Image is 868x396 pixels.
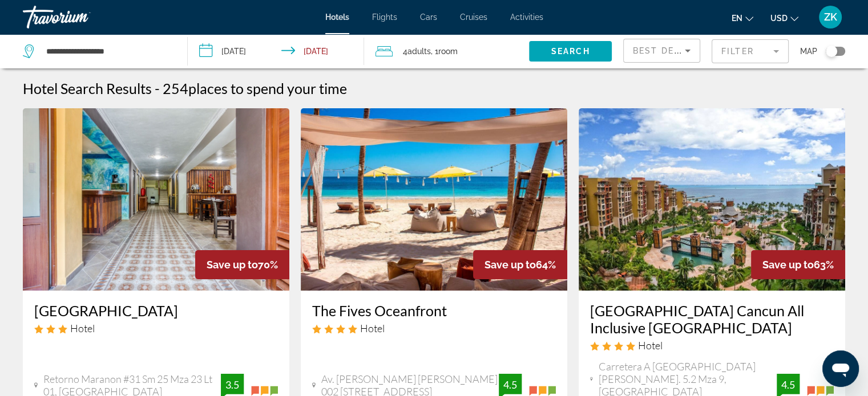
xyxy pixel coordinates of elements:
a: Cars [420,13,437,22]
span: Save up to [762,259,814,271]
img: Hotel image [579,108,845,291]
a: Flights [372,13,397,22]
span: places to spend your time [188,80,347,97]
button: Check-in date: Oct 2, 2025 Check-out date: Oct 5, 2025 [188,34,364,68]
img: Hotel image [301,108,567,291]
span: en [732,14,742,23]
span: - [155,80,160,97]
a: Travorium [23,2,137,32]
button: Toggle map [817,46,845,56]
button: Search [529,41,612,62]
a: The Fives Oceanfront [312,302,556,319]
button: Change currency [770,10,798,26]
span: Hotel [70,322,95,334]
span: Room [438,47,458,56]
a: Activities [510,13,543,22]
a: Cruises [460,13,487,22]
span: Save up to [207,259,258,271]
span: ZK [824,11,837,23]
span: Search [551,47,590,56]
span: Adults [407,47,431,56]
button: Travelers: 4 adults, 0 children [364,34,529,68]
div: 4 star Hotel [590,339,834,352]
span: Best Deals [633,46,692,55]
mat-select: Sort by [633,44,691,58]
a: [GEOGRAPHIC_DATA] [34,302,278,319]
span: , 1 [431,43,458,59]
span: Hotel [638,339,663,352]
div: 64% [473,250,567,279]
div: 4.5 [499,378,522,391]
button: Change language [732,10,753,26]
span: Save up to [485,259,536,271]
h1: Hotel Search Results [23,80,152,97]
button: User Menu [815,5,845,29]
iframe: Кнопка запуска окна обмена сообщениями [822,350,859,387]
a: [GEOGRAPHIC_DATA] Cancun All Inclusive [GEOGRAPHIC_DATA] [590,302,834,336]
div: 3 star Hotel [34,322,278,334]
div: 63% [751,250,845,279]
span: Map [800,43,817,59]
span: Hotel [360,322,385,334]
h2: 254 [163,80,347,97]
div: 70% [195,250,289,279]
div: 3.5 [221,378,244,391]
div: 4.5 [777,378,800,391]
div: 4 star Hotel [312,322,556,334]
span: 4 [403,43,431,59]
span: USD [770,14,788,23]
img: Hotel image [23,108,289,291]
button: Filter [712,39,789,64]
a: Hotels [325,13,349,22]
